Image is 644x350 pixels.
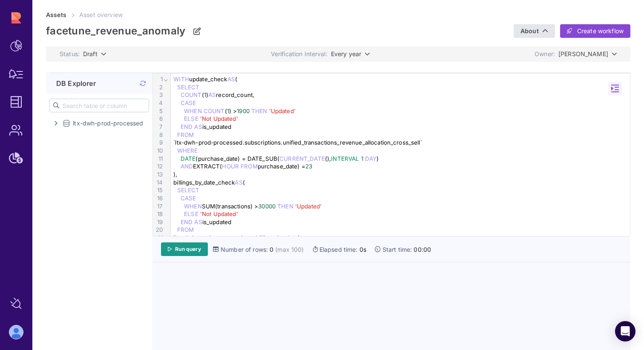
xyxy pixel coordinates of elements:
[173,76,189,83] span: WITH
[153,139,164,147] div: 9
[361,155,363,162] span: 1
[177,226,194,233] span: FROM
[153,194,164,202] div: 16
[153,107,164,115] div: 5
[319,245,358,254] span: Elapsed time:
[153,234,164,242] div: 21
[359,245,366,254] span: 0s
[153,186,164,194] div: 15
[153,226,164,234] div: 20
[200,211,238,217] span: 'Not Updated'
[237,108,250,114] span: 1900
[181,219,193,225] span: END
[221,245,268,254] span: Number of rows:
[181,163,193,170] span: AND
[520,27,538,35] span: About
[258,203,276,210] span: 30000
[177,187,200,193] span: SELECT
[83,50,98,58] span: Draft
[558,50,608,58] span: [PERSON_NAME]
[153,115,164,123] div: 6
[153,91,164,99] div: 3
[235,179,242,186] span: AS
[73,119,143,128] span: ltx-dwh-prod-processed
[204,108,225,114] span: COUNT
[414,245,431,254] span: 00:00
[535,50,617,58] p: Owner:
[269,108,296,114] span: 'Updated'
[153,179,164,187] div: 14
[177,84,200,91] span: SELECT
[295,203,322,210] span: 'Updated'
[200,115,238,122] span: 'Not Updated'
[171,107,632,115] div: ( ) >
[56,79,96,88] span: DB Explorer
[208,91,216,98] span: AS
[181,155,196,162] span: DATE
[153,123,164,131] div: 7
[171,155,632,163] div: (purchase_date) = DATE_SUB( (), )
[171,123,632,131] div: is_updated
[153,171,164,179] div: 13
[382,245,412,254] span: Start time:
[171,218,632,226] div: is_updated
[331,155,359,162] span: INTERVAL
[153,210,164,218] div: 18
[181,123,193,130] span: END
[615,321,635,341] div: Open Intercom Messenger
[46,11,66,18] a: Assets
[305,163,312,170] span: 23
[279,155,325,162] span: CURRENT_DATE
[251,108,267,114] span: THEN
[153,83,164,91] div: 2
[277,203,293,210] span: THEN
[181,91,202,98] span: COUNT
[171,139,632,147] div: `ltx-dwh-prod-processed.subscriptions.unified_transactions_revenue_allocation_cross_sell`
[171,171,632,179] div: ),
[175,246,201,253] span: Run query
[60,50,106,58] p: Status:
[222,163,239,170] span: HOUR
[271,50,370,58] p: Verification Interval:
[227,108,229,114] span: 1
[153,162,164,171] div: 12
[270,245,273,254] span: 0
[153,155,164,163] div: 11
[9,325,23,339] img: account-photo
[153,218,164,226] div: 19
[46,25,185,37] p: facetune_revenue_anomaly
[194,219,202,225] span: AS
[577,27,624,35] span: Create workflow
[171,202,632,211] div: SUM(transactions) >
[63,99,149,112] input: Search table or column
[171,234,632,242] div: `ltx-dwh-prod-processed.agg.billings_by_date`
[153,147,164,155] div: 10
[163,75,168,83] span: Fold line
[177,147,198,154] span: WHERE
[171,179,632,187] div: billings_by_date_check (
[177,131,194,138] span: FROM
[171,162,632,171] div: EXTRACT( purchase_date) =
[181,195,196,202] span: CASE
[227,76,235,83] span: AS
[194,123,202,130] span: AS
[184,108,202,114] span: WHEN
[171,91,632,99] div: ( ) record_count,
[153,202,164,211] div: 17
[241,163,258,170] span: FROM
[331,50,361,58] span: Every year
[184,115,198,122] span: ELSE
[171,75,632,83] div: update_check (
[184,203,202,210] span: WHEN
[153,75,164,83] div: 1
[181,100,196,106] span: CASE
[365,155,377,162] span: DAY
[153,131,164,139] div: 8
[153,99,164,107] div: 4
[275,245,304,254] span: (max 100)
[79,11,123,18] span: Asset overview
[184,211,198,217] span: ELSE
[204,91,206,98] span: 1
